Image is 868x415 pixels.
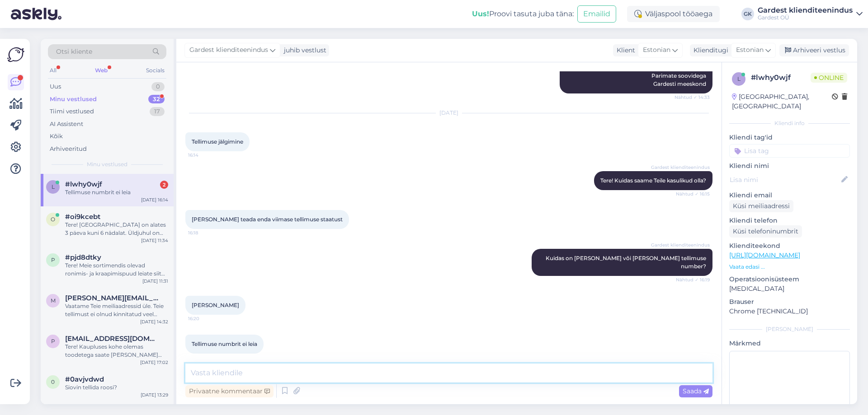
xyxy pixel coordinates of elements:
[65,188,168,196] div: Tellimuse numbrit ei leia
[729,284,850,294] p: [MEDICAL_DATA]
[730,175,840,185] input: Lisa nimi
[148,95,165,104] div: 32
[151,82,165,91] div: 0
[758,7,853,14] div: Gardest klienditeenindus
[192,138,243,145] span: Tellimuse jälgimine
[280,46,326,55] div: juhib vestlust
[93,65,109,76] div: Web
[729,161,850,171] p: Kliendi nimi
[51,378,55,385] span: 0
[65,335,159,343] span: pparmson@gmail.com
[192,216,343,223] span: [PERSON_NAME] teada enda viimase tellimuse staatust
[577,5,616,23] button: Emailid
[627,6,720,22] div: Väljaspool tööaega
[50,120,83,129] div: AI Assistent
[729,297,850,307] p: Brauser
[65,180,102,188] span: #lwhy0wjf
[65,294,159,302] span: merita.soome@mail.ee
[736,45,764,55] span: Estonian
[50,132,63,141] div: Kõik
[676,191,710,197] span: Nähtud ✓ 16:15
[472,9,574,19] div: Proovi tasuta juba täna:
[811,73,847,83] span: Online
[188,315,222,322] span: 16:20
[192,302,239,308] span: [PERSON_NAME]
[758,7,863,21] a: Gardest klienditeenindusGardest OÜ
[142,278,168,284] div: [DATE] 11:31
[51,216,55,223] span: o
[651,242,710,248] span: Gardest klienditeenindus
[729,325,850,333] div: [PERSON_NAME]
[50,82,61,91] div: Uus
[65,343,168,359] div: Tere! Kaupluses kohe olemas toodetega saate [PERSON_NAME] päeval või järgmisel päeval kauba juba ...
[50,107,94,116] div: Tiimi vestlused
[643,45,670,55] span: Estonian
[472,9,489,18] b: Uus!
[65,302,168,318] div: Vaatame Teie meiliaadressid üle. Teie tellimust ei olnud kinnitatud veel kuna pidime [PERSON_NAME...
[140,359,168,366] div: [DATE] 17:02
[737,75,741,82] span: l
[729,241,850,251] p: Klienditeekond
[729,191,850,200] p: Kliendi email
[185,385,274,397] div: Privaatne kommentaar
[50,95,97,104] div: Minu vestlused
[141,237,168,244] div: [DATE] 11:34
[675,94,710,101] span: Nähtud ✓ 14:33
[188,229,222,236] span: 16:18
[690,46,728,55] div: Klienditugi
[140,318,168,325] div: [DATE] 14:32
[729,263,850,271] p: Vaata edasi ...
[150,107,165,116] div: 17
[758,14,853,21] div: Gardest OÜ
[51,256,55,263] span: p
[87,160,127,168] span: Minu vestlused
[185,109,712,117] div: [DATE]
[52,183,55,190] span: l
[729,216,850,225] p: Kliendi telefon
[729,144,850,158] input: Lisa tag
[192,340,257,347] span: Tellimuse numbrit ei leia
[741,8,754,20] div: GK
[751,72,811,83] div: # lwhy0wjf
[729,119,850,127] div: Kliendi info
[613,46,635,55] div: Klient
[729,200,793,212] div: Küsi meiliaadressi
[65,261,168,278] div: Tere! Meie sortimendis olevad ronimis- ja kraapimispuud leiate siit [URL][DOMAIN_NAME]
[65,213,100,221] span: #oi9kcebt
[189,45,268,55] span: Gardest klienditeenindus
[729,275,850,284] p: Operatsioonisüsteem
[141,392,168,398] div: [DATE] 13:29
[50,145,87,154] div: Arhiveeritud
[729,339,850,348] p: Märkmed
[141,196,168,203] div: [DATE] 16:14
[56,47,92,56] span: Otsi kliente
[65,221,168,237] div: Tere! [GEOGRAPHIC_DATA] on alates 3 päeva kuni 6 nädalat. Üldjuhul on [PERSON_NAME] jõudnud 3 kun...
[729,225,802,238] div: Küsi telefoninumbrit
[65,383,168,392] div: Siovin tellida roosi?
[676,276,710,283] span: Nähtud ✓ 16:19
[651,164,710,171] span: Gardest klienditeenindus
[729,307,850,316] p: Chrome [TECHNICAL_ID]
[600,177,706,184] span: Tere! Kuidas saame Teile kasulikud olla?
[546,255,708,270] span: Kuidas on [PERSON_NAME] või [PERSON_NAME] tellimuse number?
[729,251,800,259] a: [URL][DOMAIN_NAME]
[729,133,850,142] p: Kliendi tag'id
[188,354,222,361] span: 16:20
[7,46,24,63] img: Askly Logo
[188,152,222,159] span: 16:14
[65,253,101,261] span: #pjd8dtky
[732,92,832,111] div: [GEOGRAPHIC_DATA], [GEOGRAPHIC_DATA]
[48,65,58,76] div: All
[51,338,55,345] span: p
[160,181,168,189] div: 2
[65,375,104,383] span: #0avjvdwd
[683,387,709,395] span: Saada
[51,297,56,304] span: m
[779,44,849,56] div: Arhiveeri vestlus
[144,65,166,76] div: Socials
